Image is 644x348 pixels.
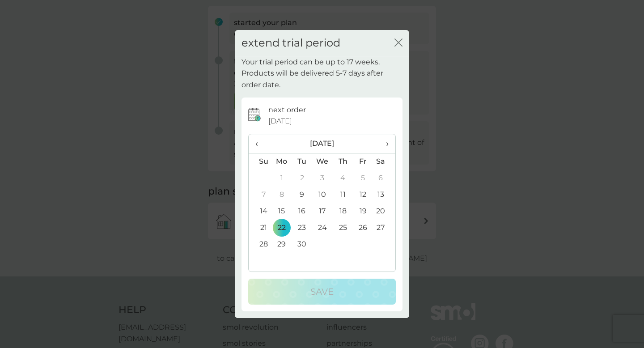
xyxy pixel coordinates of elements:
[394,38,402,48] button: close
[271,170,292,187] td: 1
[271,134,373,153] th: [DATE]
[312,153,333,170] th: We
[373,187,395,203] td: 13
[248,279,396,305] button: Save
[333,203,353,220] td: 18
[292,236,312,253] td: 30
[380,134,389,153] span: ›
[373,203,395,220] td: 20
[249,220,271,236] td: 21
[255,134,265,153] span: ‹
[241,37,340,50] h2: extend trial period
[249,187,271,203] td: 7
[271,236,292,253] td: 29
[333,153,353,170] th: Th
[312,170,333,187] td: 3
[271,203,292,220] td: 15
[353,153,373,170] th: Fr
[353,170,373,187] td: 5
[292,187,312,203] td: 9
[249,203,271,220] td: 14
[292,203,312,220] td: 16
[353,187,373,203] td: 12
[268,115,292,127] span: [DATE]
[353,203,373,220] td: 19
[271,153,292,170] th: Mo
[310,284,334,299] p: Save
[312,220,333,236] td: 24
[353,220,373,236] td: 26
[271,220,292,236] td: 22
[249,236,271,253] td: 28
[241,56,402,91] p: Your trial period can be up to 17 weeks. Products will be delivered 5-7 days after order date.
[373,220,395,236] td: 27
[333,220,353,236] td: 25
[373,170,395,187] td: 6
[312,187,333,203] td: 10
[333,170,353,187] td: 4
[373,153,395,170] th: Sa
[271,187,292,203] td: 8
[249,153,271,170] th: Su
[292,170,312,187] td: 2
[312,203,333,220] td: 17
[292,220,312,236] td: 23
[292,153,312,170] th: Tu
[333,187,353,203] td: 11
[268,104,306,116] p: next order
